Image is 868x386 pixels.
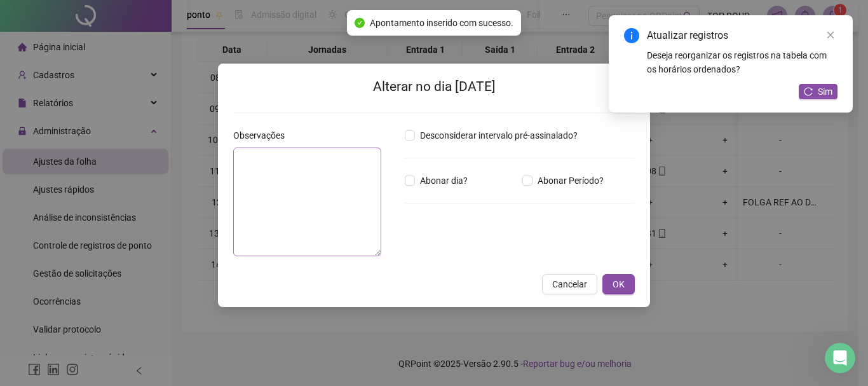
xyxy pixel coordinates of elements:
[355,18,365,28] span: check-circle
[370,16,513,30] span: Apontamento inserido com sucesso.
[818,85,832,99] span: Sim
[233,76,635,97] h2: Alterar no dia [DATE]
[415,128,583,142] span: Desconsiderar intervalo pré-assinalado?
[532,174,609,188] span: Abonar Período?
[826,31,835,39] span: close
[552,277,587,291] span: Cancelar
[647,28,837,43] div: Atualizar registros
[233,128,293,142] label: Observações
[542,274,597,294] button: Cancelar
[804,87,813,96] span: reload
[624,28,639,43] span: info-circle
[415,174,473,188] span: Abonar dia?
[602,274,635,294] button: OK
[647,48,837,76] div: Deseja reorganizar os registros na tabela com os horários ordenados?
[824,28,837,42] a: Close
[799,84,837,99] button: Sim
[825,343,855,373] iframe: Intercom live chat
[613,277,625,291] span: OK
